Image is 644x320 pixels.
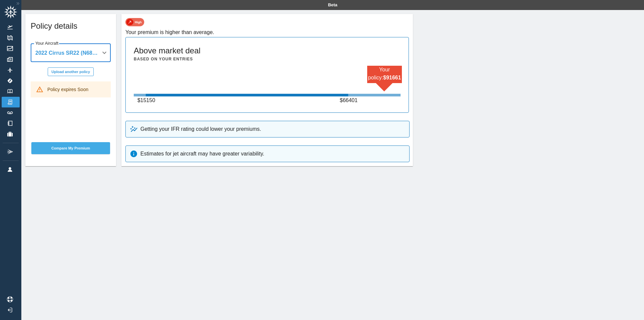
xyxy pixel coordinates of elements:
[340,96,357,104] p: $ 66401
[25,14,116,41] div: Policy details
[31,21,77,31] h5: Policy details
[125,18,144,26] img: high-policy-chip-4dcd5ea648c96a6df0b3.svg
[48,67,94,76] button: Upload another policy
[134,45,200,56] h5: Above market deal
[31,43,111,62] div: 2022 Cirrus SR22 (N68HW)
[130,125,138,133] img: uptrend-and-star-798e9c881b4915e3b082.svg
[125,28,409,37] h6: Your premium is higher than average.
[140,125,261,133] p: Getting your IFR rating could lower your premiums.
[383,75,401,80] b: $ 91661
[367,66,402,82] p: Your policy:
[137,96,154,104] p: $ 15150
[31,142,110,154] button: Compare My Premium
[134,56,193,62] h6: Based on your entries
[47,83,88,95] div: Policy expires Soon
[140,150,264,158] p: Estimates for jet aircraft may have greater variability.
[35,40,58,46] label: Your Aircraft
